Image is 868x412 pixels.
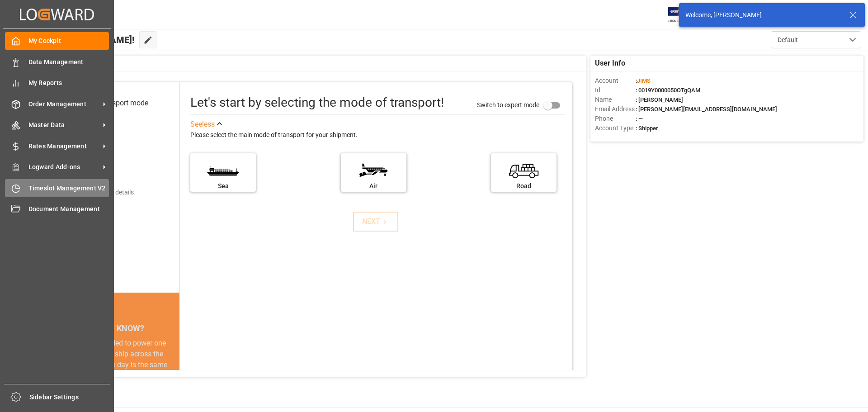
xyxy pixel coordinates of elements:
[637,77,651,84] span: JIMS
[595,76,636,85] span: Account
[685,10,841,20] div: Welcome, [PERSON_NAME]
[362,216,390,227] div: NEXT
[595,123,636,133] span: Account Type
[5,32,109,50] a: My Cockpit
[190,93,444,112] div: Let's start by selecting the mode of transport!
[5,179,109,197] a: Timeslot Management V2
[595,95,636,104] span: Name
[28,99,100,109] span: Order Management
[28,142,100,151] span: Rates Management
[28,162,100,172] span: Logward Add-ons
[771,31,861,48] button: open menu
[595,85,636,95] span: Id
[345,181,402,191] div: Air
[595,104,636,114] span: Email Address
[28,120,100,130] span: Master Data
[28,36,109,46] span: My Cockpit
[636,77,651,84] span: :
[477,101,539,108] span: Switch to expert mode
[195,181,251,191] div: Sea
[28,204,109,214] span: Document Management
[495,181,552,191] div: Road
[636,115,643,122] span: : —
[5,200,109,218] a: Document Management
[636,87,700,94] span: : 0019Y0000050OTgQAM
[38,31,135,48] span: Hello [PERSON_NAME]!
[595,58,625,69] span: User Info
[778,35,798,45] span: Default
[636,96,683,103] span: : [PERSON_NAME]
[60,338,169,403] div: The energy needed to power one large container ship across the ocean in a single day is the same ...
[190,130,566,141] div: Please select the main mode of transport for your shipment.
[668,7,699,23] img: Exertis%20JAM%20-%20Email%20Logo.jpg_1722504956.jpg
[28,57,109,67] span: Data Management
[636,125,658,132] span: : Shipper
[49,319,179,338] div: DID YOU KNOW?
[353,212,398,232] button: NEXT
[190,119,215,130] div: See less
[636,106,777,113] span: : [PERSON_NAME][EMAIL_ADDRESS][DOMAIN_NAME]
[28,78,109,88] span: My Reports
[595,114,636,123] span: Phone
[5,53,109,71] a: Data Management
[28,184,109,193] span: Timeslot Management V2
[29,393,110,402] span: Sidebar Settings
